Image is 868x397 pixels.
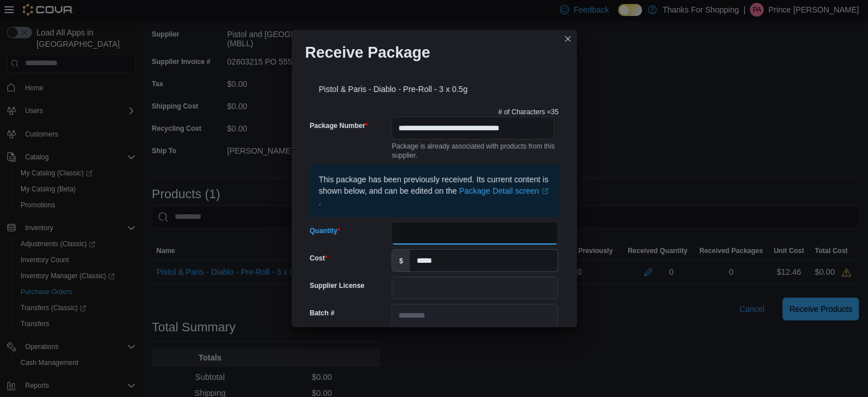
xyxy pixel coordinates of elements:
h1: Receive Package [305,43,430,62]
label: Package Number [310,121,368,130]
label: Batch # [310,308,334,318]
button: Closes this modal window [561,32,575,46]
div: Package is already associated with products from this supplier. [391,139,558,160]
label: Cost [310,254,328,263]
p: # of Characters = 35 [498,107,559,117]
svg: External link [542,188,548,195]
label: Supplier License [310,281,365,290]
p: This package has been previously received. Its current content is shown below, and can be edited ... [319,174,550,208]
label: $ [392,250,410,271]
div: Pistol & Paris - Diablo - Pre-Roll - 3 x 0.5g [305,71,563,103]
label: Quantity [310,226,340,235]
a: Package Detail screenExternal link [459,186,548,195]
